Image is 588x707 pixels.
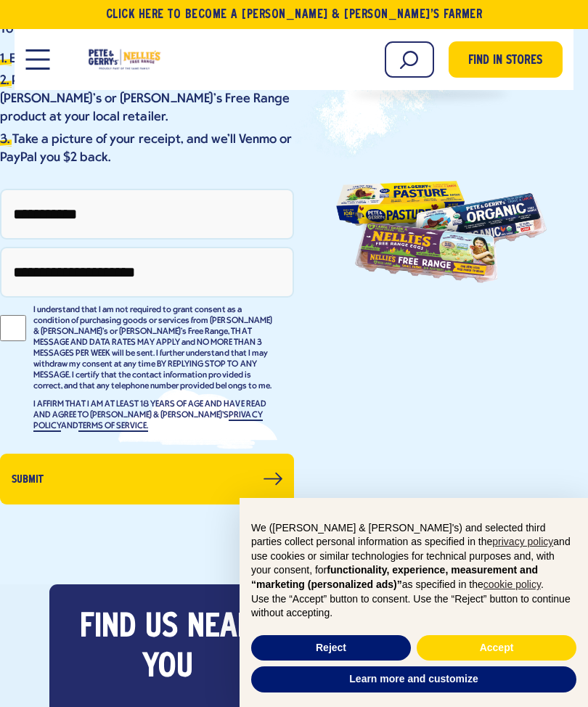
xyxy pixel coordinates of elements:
[251,521,576,592] p: We ([PERSON_NAME] & [PERSON_NAME]'s) and selected third parties collect personal information as s...
[33,305,274,392] p: I understand that I am not required to grant consent as a condition of purchasing goods or servic...
[33,399,274,432] p: I AFFIRM THAT I AM AT LEAST 18 YEARS OF AGE AND HAVE READ AND AGREE TO [PERSON_NAME] & [PERSON_NA...
[25,49,49,70] button: Open Mobile Menu Modal Dialog
[385,41,434,78] input: Search
[468,52,542,71] span: Find in Stores
[483,579,541,590] a: cookie policy
[78,422,148,432] a: TERMS OF SERVICE.
[60,608,276,688] h3: Find us near you
[33,411,263,432] a: PRIVACY POLICY
[449,41,563,78] a: Find in Stores
[251,592,576,621] p: Use the “Accept” button to consent. Use the “Reject” button to continue without accepting.
[251,666,576,692] button: Learn more and customize
[417,635,576,661] button: Accept
[492,536,553,547] a: privacy policy
[251,564,538,590] strong: functionality, experience, measurement and “marketing (personalized ads)”
[251,635,411,661] button: Reject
